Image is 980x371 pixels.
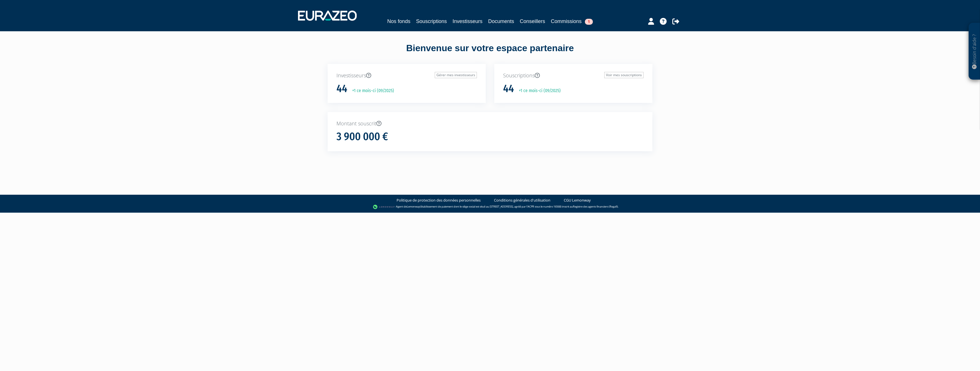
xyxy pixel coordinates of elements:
h1: 44 [503,83,514,95]
div: Bienvenue sur votre espace partenaire [323,42,657,64]
a: Investisseurs [452,17,482,25]
p: +1 ce mois-ci (09/2025) [515,88,561,94]
img: logo-lemonway.png [373,204,395,210]
p: Besoin d'aide ? [971,26,978,77]
img: 1732889491-logotype_eurazeo_blanc_rvb.png [298,11,357,21]
h1: 44 [336,83,347,95]
p: Montant souscrit [336,120,644,127]
a: Politique de protection des données personnelles [397,198,481,203]
a: CGU Lemonway [564,198,591,203]
a: Conseillers [520,17,545,25]
span: 1 [585,19,593,25]
a: Voir mes souscriptions [604,72,644,78]
a: Gérer mes investisseurs [435,72,477,78]
a: Nos fonds [387,17,410,25]
a: Souscriptions [416,17,447,25]
p: Souscriptions [503,72,644,79]
p: +1 ce mois-ci (09/2025) [348,88,394,94]
a: Lemonway [407,205,420,208]
div: - Agent de (établissement de paiement dont le siège social est situé au [STREET_ADDRESS], agréé p... [6,204,974,210]
a: Registre des agents financiers (Regafi) [573,205,618,208]
p: Investisseurs [336,72,477,79]
h1: 3 900 000 € [336,131,388,143]
a: Commissions1 [551,17,593,25]
a: Conditions générales d'utilisation [494,198,550,203]
a: Documents [488,17,514,25]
